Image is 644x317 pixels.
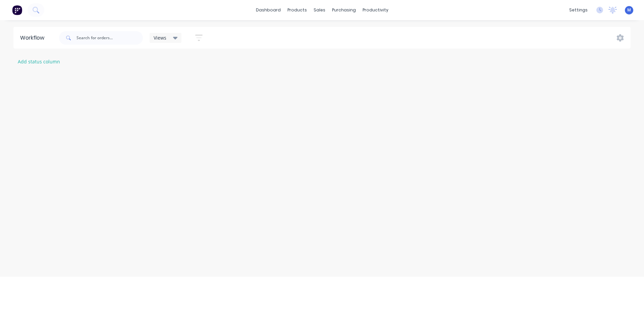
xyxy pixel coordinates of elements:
img: Factory [12,5,22,15]
div: Workflow [20,34,48,42]
div: productivity [359,5,392,15]
input: Search for orders... [76,31,143,45]
div: purchasing [329,5,359,15]
span: Views [154,34,166,41]
button: Add status column [14,57,64,66]
div: settings [566,5,591,15]
a: dashboard [253,5,284,15]
div: products [284,5,310,15]
span: M [627,7,631,13]
div: sales [310,5,329,15]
